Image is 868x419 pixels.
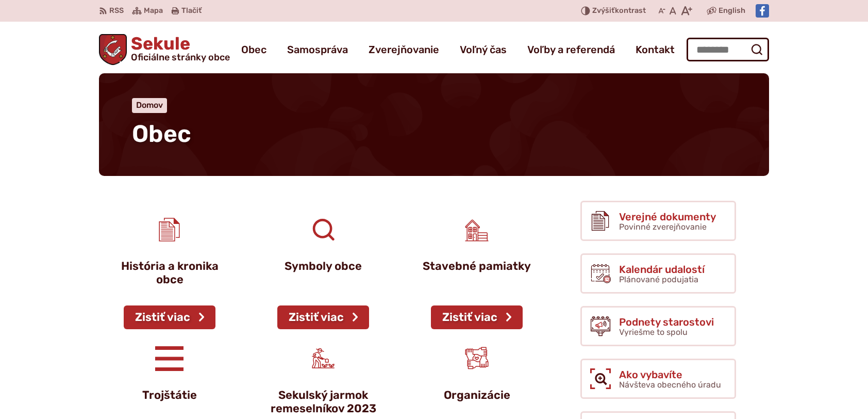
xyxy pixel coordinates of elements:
p: Sekulský jarmok remeselníkov 2023 [265,389,381,416]
a: Zistiť viac [431,305,523,329]
span: Zvýšiť [592,6,615,15]
span: Kalendár udalostí [619,264,705,275]
a: Logo Sekule, prejsť na domovskú stránku. [99,34,230,65]
span: English [719,5,745,17]
span: Mapa [144,5,163,17]
span: Verejné dokumenty [619,211,716,222]
a: English [716,5,747,17]
a: Podnety starostovi Vyriešme to spolu [580,306,736,346]
a: Samospráva [287,35,348,64]
a: Zverejňovanie [369,35,439,64]
p: História a kronika obce [111,260,228,287]
a: Obec [241,35,266,64]
span: Oficiálne stránky obce [131,53,230,62]
a: Kalendár udalostí Plánované podujatia [580,253,736,294]
span: kontrast [592,7,646,15]
span: Vyriešme to spolu [619,327,688,337]
span: Obec [132,120,191,148]
p: Stavebné pamiatky [419,260,535,273]
p: Organizácie [419,389,535,402]
span: Ako vybavíte [619,369,721,380]
span: RSS [109,5,124,17]
img: Prejsť na domovskú stránku [99,34,127,65]
span: Povinné zverejňovanie [619,222,707,232]
a: Voľný čas [460,35,507,64]
a: Ako vybavíte Návšteva obecného úradu [580,359,736,399]
span: Tlačiť [181,7,202,15]
a: Verejné dokumenty Povinné zverejňovanie [580,201,736,241]
span: Podnety starostovi [619,316,714,328]
a: Voľby a referendá [527,35,615,64]
a: Domov [136,100,163,110]
a: Kontakt [636,35,675,64]
p: Symboly obce [265,260,381,273]
span: Plánované podujatia [619,275,698,284]
a: Zistiť viac [277,305,369,329]
img: Prejsť na Facebook stránku [756,4,769,18]
span: Návšteva obecného úradu [619,380,721,390]
p: Trojštátie [111,389,228,402]
span: Sekule [127,35,230,62]
a: Zistiť viac [124,305,215,329]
